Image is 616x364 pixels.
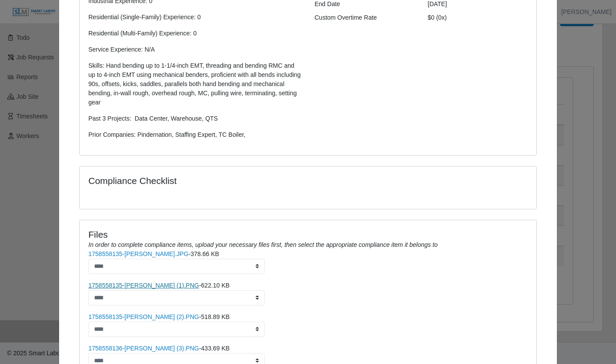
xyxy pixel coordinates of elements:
a: 1758558135-[PERSON_NAME].JPG [88,250,189,257]
div: Custom Overtime Rate [308,13,421,22]
a: 1758558135-[PERSON_NAME] (2).PNG [88,313,199,320]
i: In order to complete compliance items, upload your necessary files first, then select the appropr... [88,241,437,248]
span: [DATE] [428,0,447,7]
li: - [88,281,528,305]
a: 1758558135-[PERSON_NAME] (1).PNG [88,282,199,289]
p: Residential (Single-Family) Experience: 0 [88,13,301,22]
p: Service Experience: N/A [88,45,301,54]
p: Skills: Hand bending up to 1-1/4-inch EMT, threading and bending RMC and up to 4-inch EMT using m... [88,61,301,107]
span: 378.66 KB [190,250,219,257]
span: 518.89 KB [201,313,230,320]
h4: Files [88,229,528,240]
p: Residential (Multi-Family) Experience: 0 [88,29,301,38]
span: 622.10 KB [201,282,230,289]
h4: Compliance Checklist [88,175,377,186]
li: - [88,250,528,274]
p: Prior Companies: Pindernation, Staffing Expert, TC Boiler, [88,130,301,139]
li: - [88,312,528,337]
span: $0 (0x) [428,14,447,21]
p: Past 3 Projects: Data Center, Warehouse, QTS [88,114,301,123]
